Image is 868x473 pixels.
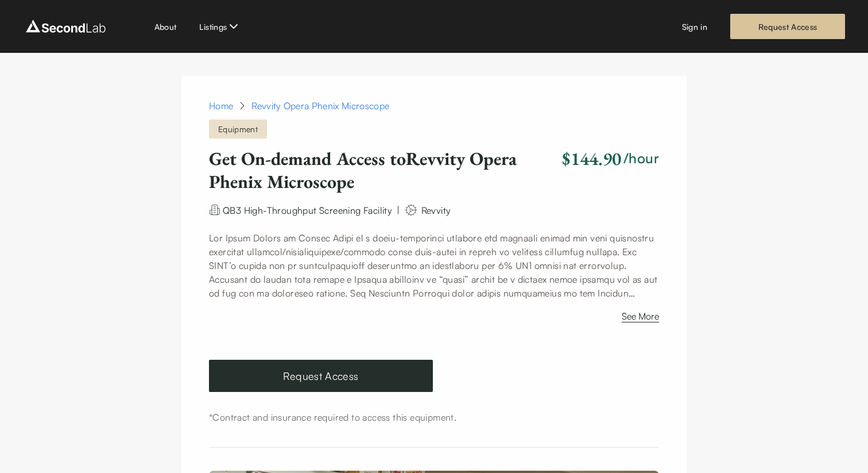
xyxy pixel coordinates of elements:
[251,99,389,113] div: Revvity Opera Phenix Microscope
[209,360,433,392] a: Request Access
[421,204,451,216] span: Revvity
[397,203,400,217] div: |
[730,14,845,39] a: Request Access
[209,147,557,194] h1: Get On-demand Access to Revvity Opera Phenix Microscope
[209,410,659,424] div: *Contract and insurance required to access this equipment.
[199,20,241,33] button: Listings
[223,203,392,215] a: QB3 High-Throughput Screening Facility
[23,17,108,36] img: logo
[154,21,177,33] a: About
[622,309,659,328] button: See More
[223,205,392,216] span: QB3 High-Throughput Screening Facility
[209,231,659,300] p: Lor Ipsum Dolors am Consec Adipi el s doeiu-temporinci utlabore etd magnaali enimad min veni quis...
[623,149,659,168] h3: /hour
[682,21,707,33] a: Sign in
[209,99,233,113] a: Home
[404,203,418,217] img: manufacturer
[209,120,267,139] span: Equipment
[562,147,621,170] h2: $144.90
